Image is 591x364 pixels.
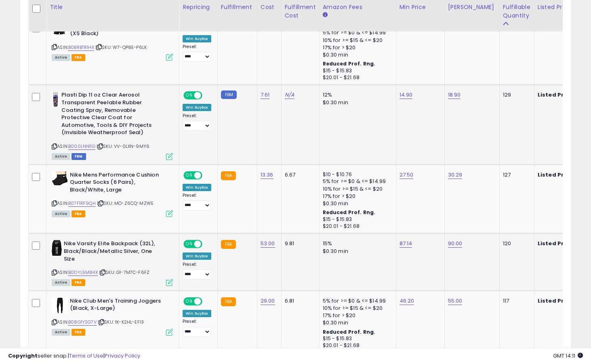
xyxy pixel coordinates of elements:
[400,297,414,305] a: 46.20
[69,352,103,360] a: Terms of Use
[68,143,95,150] a: B000LNN11G
[201,241,214,248] span: OFF
[538,240,574,247] b: Listed Price:
[183,319,211,337] div: Preset:
[503,3,531,20] div: Fulfillable Quantity
[285,297,313,305] div: 6.81
[72,153,86,160] span: FBM
[448,91,461,99] a: 18.90
[98,319,144,325] span: | SKU: 1K-K2HL-EFI3
[448,240,463,248] a: 90.00
[52,91,173,159] div: ASIN:
[323,248,390,255] div: $0.30 min
[503,297,528,305] div: 117
[323,200,390,207] div: $0.30 min
[52,297,173,335] div: ASIN:
[99,269,149,276] span: | SKU: G1-7M7C-F6FZ
[538,91,574,99] b: Listed Price:
[323,328,376,335] b: Reduced Prof. Rng.
[323,37,390,44] div: 10% for >= $15 & <= $20
[72,54,85,61] span: FBA
[183,3,214,11] div: Repricing
[201,298,214,305] span: OFF
[323,67,390,74] div: $15 - $15.83
[323,185,390,193] div: 10% for >= $15 & <= $20
[183,35,211,42] div: Win BuyBox
[183,193,211,211] div: Preset:
[52,23,173,60] div: ASIN:
[97,143,149,149] span: | SKU: VV-0LXN-9MY6
[323,216,390,223] div: $15 - $15.83
[201,172,214,179] span: OFF
[400,240,412,248] a: 87.14
[503,91,528,99] div: 129
[323,223,390,230] div: $20.01 - $21.68
[323,74,390,81] div: $20.01 - $21.68
[538,297,574,305] b: Listed Price:
[323,193,390,200] div: 17% for > $20
[323,319,390,326] div: $0.30 min
[52,210,70,217] span: All listings currently available for purchase on Amazon
[184,92,194,99] span: ON
[183,262,211,280] div: Preset:
[503,171,528,179] div: 127
[52,171,173,216] div: ASIN:
[8,352,140,360] div: seller snap | |
[323,178,390,185] div: 5% for >= $0 & <= $14.99
[323,209,376,216] b: Reduced Prof. Rng.
[285,3,316,20] div: Fulfillment Cost
[183,113,211,131] div: Preset:
[261,3,278,11] div: Cost
[323,335,390,342] div: $15 - $15.83
[68,44,94,51] a: B0BRBTR1HX
[503,240,528,247] div: 120
[50,3,176,11] div: Title
[448,297,463,305] a: 55.00
[448,171,463,179] a: 30.29
[64,240,162,265] b: Nike Varsity Elite Backpack (32L), Black/Black/Metallic Silver, One Size
[285,171,313,179] div: 6.67
[72,210,85,217] span: FBA
[323,171,390,178] div: $10 - $10.76
[323,3,393,11] div: Amazon Fees
[183,44,211,62] div: Preset:
[70,297,168,314] b: Nike Club Men's Training Joggers (Black, X-Large)
[184,298,194,305] span: ON
[95,44,147,50] span: | SKU: W7-QP8E-P6LK
[70,171,168,196] b: Nike Mens Performance Cushion Quarter Socks (6 Pairs), Black/White, Large
[448,3,496,11] div: [PERSON_NAME]
[538,171,574,179] b: Listed Price:
[183,310,211,317] div: Win BuyBox
[400,91,413,99] a: 14.90
[400,3,441,11] div: Min Price
[105,352,140,360] a: Privacy Policy
[285,91,294,99] a: N/A
[323,99,390,106] div: $0.30 min
[183,104,211,111] div: Win BuyBox
[285,240,313,247] div: 9.81
[184,172,194,179] span: ON
[52,171,68,186] img: 5120dym1UTL._SL40_.jpg
[323,29,390,36] div: 5% for >= $0 & <= $14.99
[61,91,160,138] b: Plasti Dip 11 oz Clear Aerosol Transparent Peelable Rubber Coating Spray, Removable Protective Cl...
[221,90,237,99] small: FBM
[184,241,194,248] span: ON
[68,269,98,276] a: B0DYL5M84X
[97,200,154,206] span: | SKU: MO-Z6CQ-MZWE
[323,11,328,19] small: Amazon Fees.
[323,44,390,51] div: 17% for > $20
[261,171,273,179] a: 13.36
[52,240,173,285] div: ASIN:
[52,279,70,286] span: All listings currently available for purchase on Amazon
[323,312,390,319] div: 17% for > $20
[323,240,390,247] div: 15%
[221,171,236,180] small: FBA
[183,184,211,191] div: Win BuyBox
[221,297,236,306] small: FBA
[52,153,70,160] span: All listings currently available for purchase on Amazon
[52,329,70,336] span: All listings currently available for purchase on Amazon
[323,51,390,59] div: $0.30 min
[68,319,97,326] a: B08G1YSG7V
[183,252,211,260] div: Win BuyBox
[52,240,62,256] img: 31tbBEhpMnL._SL40_.jpg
